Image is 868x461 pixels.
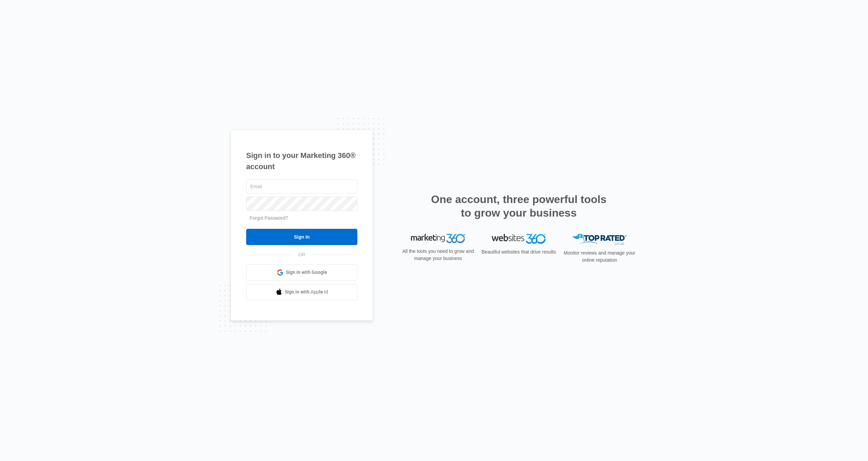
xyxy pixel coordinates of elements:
[294,251,310,258] span: OR
[400,248,476,262] p: All the tools you need to grow and manage your business
[246,264,357,281] a: Sign in with Google
[246,150,357,172] h1: Sign in to your Marketing 360® account
[285,288,328,296] span: Sign in with Apple Id
[429,193,609,220] h2: One account, three powerful tools to grow your business
[250,215,288,221] a: Forgot Password?
[572,234,627,245] img: Top Rated Local
[481,248,557,256] p: Beautiful websites that drive results
[246,179,357,194] input: Email
[411,234,465,243] img: Marketing 360
[561,249,637,264] p: Monitor reviews and manage your online reputation
[286,269,327,276] span: Sign in with Google
[492,234,546,244] img: Websites 360
[246,284,357,300] a: Sign in with Apple Id
[246,229,357,245] input: Sign In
